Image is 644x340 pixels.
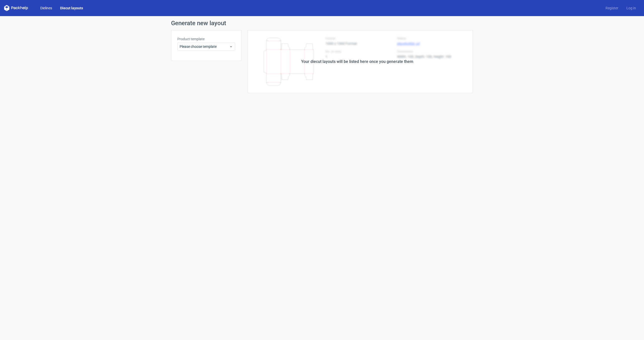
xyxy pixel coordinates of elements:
[180,44,229,49] span: Please choose template
[622,6,640,11] a: Log in
[177,36,235,42] label: Product template
[171,20,473,26] h1: Generate new layout
[36,6,56,11] a: Dielines
[56,6,87,11] a: Diecut layouts
[301,59,413,65] div: Your diecut layouts will be listed here once you generate them
[601,6,622,11] a: Register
